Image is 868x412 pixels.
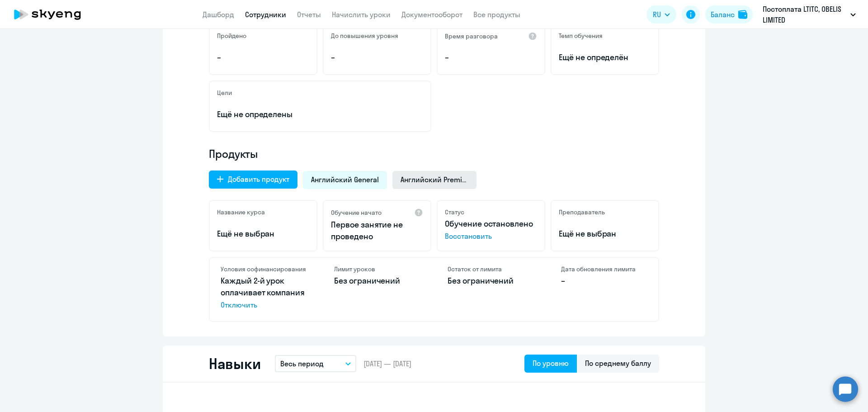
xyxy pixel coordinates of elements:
[561,275,647,287] p: –
[448,275,534,287] p: Без ограничений
[275,355,356,372] button: Весь период
[217,32,246,40] h5: Пройдено
[363,359,411,369] span: [DATE] — [DATE]
[221,265,307,273] h4: Условия софинансирования
[245,10,286,19] a: Сотрудники
[209,170,297,189] button: Добавить продукт
[217,228,309,240] p: Ещё не выбран
[445,52,537,63] p: –
[711,9,735,20] div: Баланс
[448,265,534,273] h4: Остаток от лимита
[221,299,307,310] span: Отключить
[217,208,265,216] h5: Название курса
[473,10,520,19] a: Все продукты
[332,10,391,19] a: Начислить уроки
[217,109,423,120] p: Ещё не определены
[559,32,603,40] h5: Темп обучения
[280,358,324,369] p: Весь период
[401,10,462,19] a: Документооборот
[311,175,379,185] span: Английский General
[331,52,423,63] p: –
[217,52,309,63] p: –
[209,355,260,373] h2: Навыки
[763,4,847,25] p: Постоплата LTITC, OBELIS LIMITED
[705,5,753,24] button: Балансbalance
[297,10,321,19] a: Отчеты
[203,10,234,19] a: Дашборд
[653,9,661,20] span: RU
[331,32,398,40] h5: До повышения уровня
[401,175,468,185] span: Английский Premium
[585,358,651,369] div: По среднему баллу
[445,218,533,229] span: Обучение остановлено
[559,208,605,216] h5: Преподаватель
[445,32,498,40] h5: Время разговора
[331,219,423,242] p: Первое занятие не проведено
[738,10,747,19] img: balance
[209,147,659,161] h4: Продукты
[334,265,420,273] h4: Лимит уроков
[559,52,651,63] span: Ещё не определён
[445,208,464,216] h5: Статус
[445,231,537,242] span: Восстановить
[221,275,307,310] p: Каждый 2-й урок оплачивает компания
[334,275,420,287] p: Без ограничений
[646,5,676,24] button: RU
[217,89,232,97] h5: Цели
[758,4,860,25] button: Постоплата LTITC, OBELIS LIMITED
[559,228,651,240] p: Ещё не выбран
[533,358,569,369] div: По уровню
[331,208,382,217] h5: Обучение начато
[228,174,289,185] div: Добавить продукт
[561,265,647,273] h4: Дата обновления лимита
